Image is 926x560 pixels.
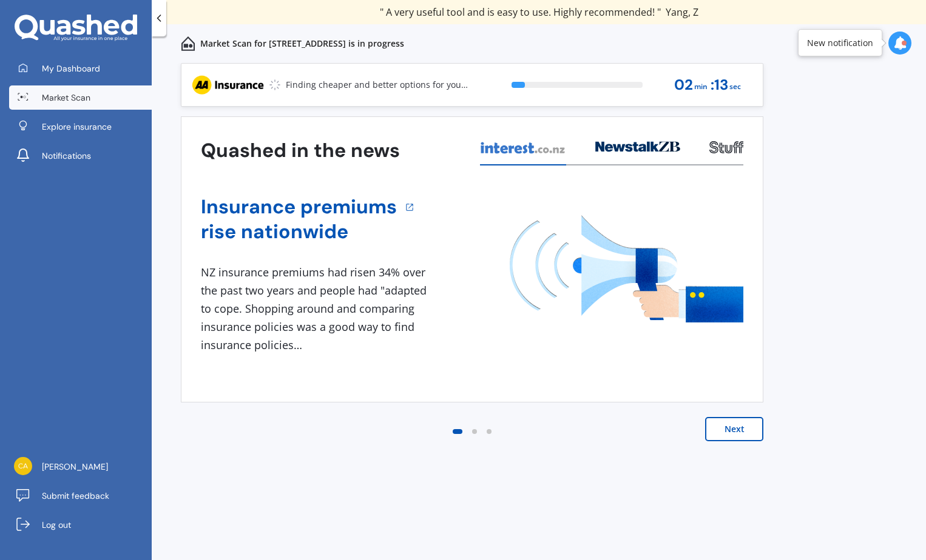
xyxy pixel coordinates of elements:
[42,490,109,502] span: Submit feedback
[9,85,152,110] a: Market Scan
[9,115,152,139] a: Explore insurance
[42,62,100,75] span: My Dashboard
[9,144,152,168] a: Notifications
[201,195,397,219] a: Insurance premiums
[201,138,400,163] h3: Quashed in the news
[9,56,152,81] a: My Dashboard
[711,77,728,93] span: : 13
[694,79,708,95] span: min
[42,92,90,104] span: Market Scan
[286,79,468,91] p: Finding cheaper and better options for you...
[200,38,404,50] p: Market Scan for [STREET_ADDRESS] is in progress
[9,455,152,479] a: [PERSON_NAME]
[14,457,32,475] img: df0140713f245999ff078d11d89dcbcc
[674,77,693,93] span: 02
[42,461,108,473] span: [PERSON_NAME]
[181,36,195,51] img: home-and-contents.b802091223b8502ef2dd.svg
[201,219,397,244] a: rise nationwide
[807,37,873,49] div: New notification
[42,121,112,133] span: Explore insurance
[201,264,431,354] div: NZ insurance premiums had risen 34% over the past two years and people had "adapted to cope. Shop...
[9,484,152,508] a: Submit feedback
[705,417,763,441] button: Next
[42,150,91,162] span: Notifications
[510,215,743,322] img: media image
[9,513,152,537] a: Log out
[729,79,741,95] span: sec
[42,519,71,531] span: Log out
